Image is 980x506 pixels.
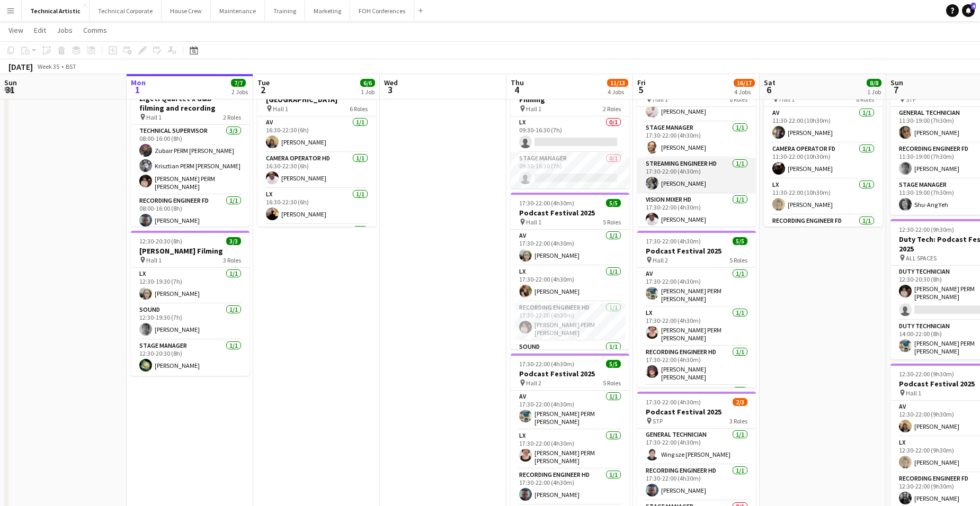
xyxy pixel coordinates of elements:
[146,113,162,121] span: Hall 1
[637,429,756,465] app-card-role: General Technician1/117:30-22:00 (4h30m)Wing sze [PERSON_NAME]
[129,84,146,96] span: 1
[637,122,756,158] app-card-role: Stage Manager1/117:30-22:00 (4h30m)[PERSON_NAME]
[962,4,975,17] a: 4
[273,105,288,113] span: Hall 1
[223,256,241,264] span: 3 Roles
[511,230,629,266] app-card-role: AV1/117:30-22:00 (4h30m)[PERSON_NAME]
[637,231,756,387] app-job-card: 17:30-22:00 (4h30m)5/5Podcast Festival 2025 Hall 25 RolesAV1/117:30-22:00 (4h30m)[PERSON_NAME] PE...
[603,379,621,387] span: 5 Roles
[646,237,701,245] span: 17:30-22:00 (4h30m)
[131,231,250,376] app-job-card: 12:30-20:30 (8h)3/3[PERSON_NAME] Filming Hall 13 RolesLX1/112:30-19:30 (7h)[PERSON_NAME]Sound1/11...
[511,469,629,505] app-card-role: Recording Engineer HD1/117:30-22:00 (4h30m)[PERSON_NAME]
[511,430,629,469] app-card-role: LX1/117:30-22:00 (4h30m)[PERSON_NAME] PERM [PERSON_NAME]
[360,79,375,87] span: 6/6
[526,218,541,226] span: Hall 1
[256,84,270,96] span: 2
[637,385,756,421] app-card-role: Sound1/1
[603,105,621,113] span: 2 Roles
[511,341,629,377] app-card-role: Sound1/1
[384,78,398,87] span: Wed
[637,70,756,227] app-job-card: 17:30-22:00 (4h30m)8/8Podcast Festival 2025 Hall 18 Roles[PERSON_NAME] PERM [PERSON_NAME]Sound1/1...
[511,391,629,430] app-card-role: AV1/117:30-22:00 (4h30m)[PERSON_NAME] PERM [PERSON_NAME]
[35,62,61,70] span: Week 35
[4,78,17,87] span: Sun
[646,398,701,406] span: 17:30-22:00 (4h30m)
[653,417,663,425] span: STP
[899,225,954,233] span: 12:30-22:00 (9h30m)
[519,360,574,368] span: 17:30-22:00 (4h30m)
[608,88,628,96] div: 4 Jobs
[131,304,250,340] app-card-role: Sound1/112:30-19:30 (7h)[PERSON_NAME]
[606,360,621,368] span: 5/5
[637,307,756,346] app-card-role: LX1/117:30-22:00 (4h30m)[PERSON_NAME] PERM [PERSON_NAME]
[636,84,646,96] span: 5
[131,246,250,256] h3: [PERSON_NAME] Filming
[637,194,756,230] app-card-role: Vision Mixer HD1/117:30-22:00 (4h30m)[PERSON_NAME]
[906,254,937,262] span: ALL SPACES
[889,84,903,96] span: 7
[131,125,250,195] app-card-role: Technical Supervisor3/308:00-16:00 (8h)Zubair PERM [PERSON_NAME]Krisztian PERM [PERSON_NAME][PERS...
[305,1,350,21] button: Marketing
[34,25,46,35] span: Edit
[764,78,776,87] span: Sat
[637,465,756,501] app-card-role: Recording Engineer HD1/117:30-22:00 (4h30m)[PERSON_NAME]
[734,88,754,96] div: 4 Jobs
[57,25,73,35] span: Jobs
[131,340,250,376] app-card-role: Stage Manager1/112:30-20:30 (8h)[PERSON_NAME]
[22,1,90,21] button: Technical Artistic
[382,84,398,96] span: 3
[511,369,629,378] h3: Podcast Festival 2025
[971,3,976,10] span: 4
[764,107,883,143] app-card-role: AV1/111:30-22:00 (10h30m)[PERSON_NAME]
[265,1,305,21] button: Training
[509,84,524,96] span: 4
[637,268,756,307] app-card-role: AV1/117:30-22:00 (4h30m)[PERSON_NAME] PERM [PERSON_NAME]
[211,1,265,21] button: Maintenance
[231,88,248,96] div: 2 Jobs
[637,346,756,385] app-card-role: Recording Engineer HD1/117:30-22:00 (4h30m)[PERSON_NAME] [PERSON_NAME]
[8,25,23,35] span: View
[162,1,211,21] button: House Crew
[257,188,376,224] app-card-role: LX1/116:30-22:30 (6h)[PERSON_NAME]
[257,70,376,227] app-job-card: 16:30-22:30 (6h)6/6Pod Save the [GEOGRAPHIC_DATA] Hall 16 RolesAV1/116:30-22:30 (6h)[PERSON_NAME]...
[30,23,50,37] a: Edit
[257,224,376,264] app-card-role: Recording Engineer HD1/1
[79,23,111,37] a: Comms
[906,389,921,397] span: Hall 1
[231,79,246,87] span: 7/7
[511,302,629,341] app-card-role: Recording Engineer HD1/117:30-22:00 (4h30m)[PERSON_NAME] PERM [PERSON_NAME]
[637,407,756,417] h3: Podcast Festival 2025
[131,78,146,87] span: Mon
[131,70,250,227] div: In progress08:00-16:00 (8h)4/4Ligeti Quartet x d&b - filming and recording Hall 12 RolesTechnical...
[890,78,903,87] span: Sun
[867,88,881,96] div: 1 Job
[764,70,883,227] app-job-card: 11:30-22:00 (10h30m)8/8Podcast Festival 2025 Hall 18 RolesAV1/111:30-22:00 (10h30m)[PERSON_NAME]C...
[511,78,524,87] span: Thu
[729,256,747,264] span: 5 Roles
[511,193,629,349] app-job-card: 17:30-22:00 (4h30m)5/5Podcast Festival 2025 Hall 15 RolesAV1/117:30-22:00 (4h30m)[PERSON_NAME]LX1...
[511,116,629,152] app-card-role: LX0/109:30-16:30 (7h)
[146,256,162,264] span: Hall 1
[223,113,241,121] span: 2 Roles
[526,105,541,113] span: Hall 1
[764,215,883,251] app-card-role: Recording Engineer FD1/111:30-22:00 (10h30m)
[361,88,375,96] div: 1 Job
[606,199,621,207] span: 5/5
[603,218,621,226] span: 5 Roles
[3,84,17,96] span: 31
[8,61,33,72] div: [DATE]
[762,84,776,96] span: 6
[511,70,629,188] app-job-card: 09:30-16:30 (7h)0/2WAIT: Awakening Records Filming Hall 12 RolesLX0/109:30-16:30 (7h) Stage Manag...
[867,79,881,87] span: 8/8
[519,199,574,207] span: 17:30-22:00 (4h30m)
[350,1,414,21] button: FOH Conferences
[511,266,629,302] app-card-role: LX1/117:30-22:00 (4h30m)[PERSON_NAME]
[637,158,756,194] app-card-role: Streaming Engineer HD1/117:30-22:00 (4h30m)[PERSON_NAME]
[899,370,954,378] span: 12:30-22:00 (9h30m)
